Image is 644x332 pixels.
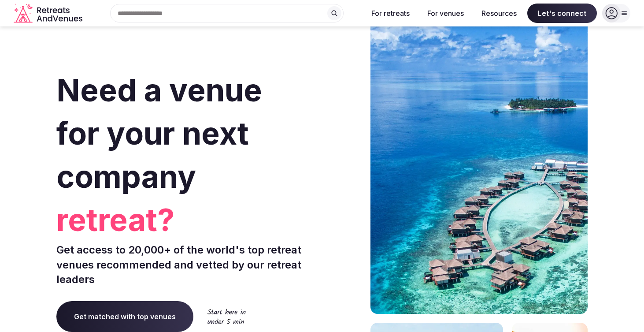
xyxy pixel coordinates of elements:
[56,71,262,195] span: Need a venue for your next company
[14,4,84,23] a: Visit the homepage
[527,4,597,23] span: Let's connect
[207,309,246,324] img: Start here in under 5 min
[56,242,318,287] p: Get access to 20,000+ of the world's top retreat venues recommended and vetted by our retreat lea...
[364,4,417,23] button: For retreats
[14,4,84,23] svg: Retreats and Venues company logo
[420,4,471,23] button: For venues
[56,301,193,332] a: Get matched with top venues
[56,198,318,242] span: retreat?
[474,4,524,23] button: Resources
